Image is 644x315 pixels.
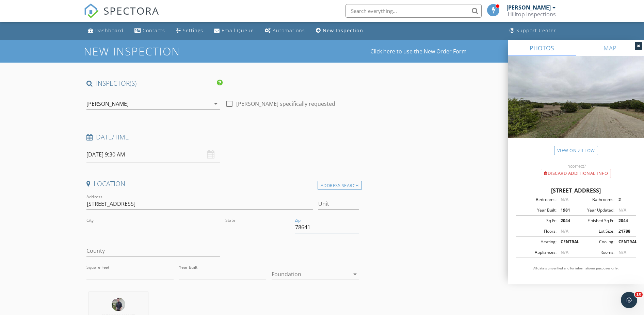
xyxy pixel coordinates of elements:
[506,4,551,11] div: [PERSON_NAME]
[518,197,557,203] div: Bedrooms:
[557,239,576,245] div: CENTRAL
[86,133,359,142] h4: Date/Time
[84,3,99,18] img: The Best Home Inspection Software - Spectora
[541,169,611,178] div: Discard Additional info
[345,4,482,18] input: Search everything...
[618,249,626,255] span: N/A
[557,207,576,213] div: 1981
[86,101,129,107] div: [PERSON_NAME]
[576,218,614,224] div: Finished Sq Ft:
[86,146,220,163] input: Select date
[518,239,557,245] div: Heating:
[313,24,366,37] a: New Inspection
[84,45,235,57] h1: New Inspection
[516,186,636,195] div: [STREET_ADDRESS]
[518,207,557,213] div: Year Built:
[273,27,305,34] div: Automations
[222,27,254,34] div: Email Queue
[508,40,576,56] a: PHOTOS
[635,292,643,297] span: 10
[621,292,637,308] iframe: Intercom live chat
[576,207,614,213] div: Year Updated:
[516,27,556,34] div: Support Center
[86,179,359,188] h4: Location
[211,24,257,37] a: Email Queue
[561,228,568,234] span: N/A
[236,100,335,107] label: [PERSON_NAME] specifically requested
[85,24,126,37] a: Dashboard
[518,218,557,224] div: Sq Ft:
[507,24,559,37] a: Support Center
[614,228,634,234] div: 21788
[143,27,165,34] div: Contacts
[518,228,557,234] div: Floors:
[554,146,598,155] a: View on Zillow
[84,9,159,23] a: SPECTORA
[518,249,557,255] div: Appliances:
[557,218,576,224] div: 2044
[262,24,308,37] a: Automations (Basic)
[212,100,220,108] i: arrow_drop_down
[132,24,168,37] a: Contacts
[370,49,467,54] a: Click here to use the New Order Form
[351,270,359,278] i: arrow_drop_down
[618,207,626,213] span: N/A
[86,79,223,88] h4: INSPECTOR(S)
[614,239,634,245] div: CENTRAL
[103,3,159,18] span: SPECTORA
[173,24,206,37] a: Settings
[183,27,203,34] div: Settings
[614,218,634,224] div: 2044
[614,197,634,203] div: 2
[576,228,614,234] div: Lot Size:
[318,181,362,190] div: Address Search
[516,266,636,271] p: All data is unverified and for informational purposes only.
[112,298,125,311] img: sam_4777.jpg
[576,40,644,56] a: MAP
[561,249,568,255] span: N/A
[508,56,644,154] img: streetview
[561,197,568,202] span: N/A
[508,11,556,18] div: Hilltop Inspections
[576,249,614,255] div: Rooms:
[576,197,614,203] div: Bathrooms:
[95,27,124,34] div: Dashboard
[576,239,614,245] div: Cooling:
[508,163,644,169] div: Incorrect?
[323,27,363,34] div: New Inspection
